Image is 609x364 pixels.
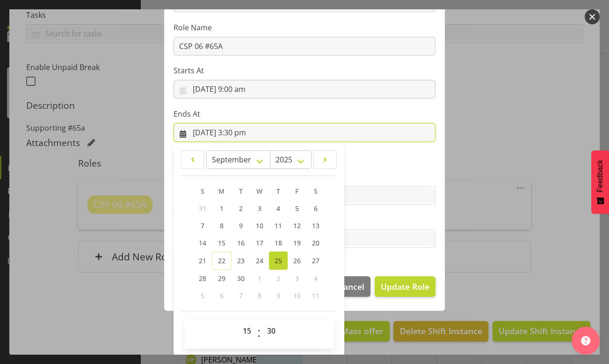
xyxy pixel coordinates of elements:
span: 30 [237,274,245,283]
a: 27 [306,252,325,270]
span: 2 [276,274,280,283]
a: 23 [232,252,250,270]
span: 15 [218,238,225,247]
span: 9 [276,291,280,300]
span: M [218,187,225,196]
a: 12 [288,217,306,234]
span: 11 [312,291,319,300]
span: 22 [218,256,225,265]
span: 20 [312,238,319,247]
label: Ends At [174,108,435,119]
span: 14 [199,238,206,247]
span: 25 [275,256,282,265]
span: 21 [199,256,206,265]
span: 26 [293,256,301,265]
span: T [239,187,243,196]
span: 5 [201,291,204,300]
a: 14 [193,234,212,252]
span: 4 [276,204,280,213]
button: Cancel [332,276,370,297]
button: Feedback - Show survey [591,150,609,214]
span: 4 [314,274,318,283]
span: 2 [239,204,243,213]
a: 11 [269,217,288,234]
span: 13 [312,221,319,230]
a: 20 [306,234,325,252]
a: 13 [306,217,325,234]
a: 29 [212,270,232,287]
label: Starts At [174,65,435,76]
span: 17 [256,238,263,247]
a: 26 [288,252,306,270]
a: 8 [212,217,232,234]
a: 28 [193,270,212,287]
span: Feedback [596,160,604,192]
input: E.g. Waiter 1 [174,37,435,56]
span: 10 [256,221,263,230]
span: T [276,187,280,196]
input: Click to select... [174,80,435,98]
a: 1 [212,200,232,217]
label: Role Name [174,22,435,33]
span: 28 [199,274,206,283]
a: 16 [232,234,250,252]
span: F [295,187,298,196]
a: 17 [250,234,269,252]
a: 10 [250,217,269,234]
span: 6 [314,204,318,213]
a: 15 [212,234,232,252]
span: S [201,187,204,196]
a: 19 [288,234,306,252]
span: 11 [275,221,282,230]
span: 3 [295,274,299,283]
span: 10 [293,291,301,300]
a: 3 [250,200,269,217]
span: 31 [199,204,206,213]
a: 7 [193,217,212,234]
span: 5 [295,204,299,213]
span: 24 [256,256,263,265]
span: 12 [293,221,301,230]
span: 7 [201,221,204,230]
span: 1 [220,204,224,213]
a: 21 [193,252,212,270]
span: 3 [258,204,261,213]
span: W [256,187,262,196]
a: 9 [232,217,250,234]
a: 25 [269,252,288,270]
span: 29 [218,274,225,283]
input: Click to select... [174,123,435,142]
button: Update Role [375,276,435,297]
a: 24 [250,252,269,270]
a: 5 [288,200,306,217]
a: 30 [232,270,250,287]
span: 23 [237,256,245,265]
span: 18 [275,238,282,247]
img: help-xxl-2.png [581,336,590,345]
span: 9 [239,221,243,230]
span: Update Role [381,280,429,293]
span: Cancel [338,280,364,293]
a: 6 [306,200,325,217]
span: 19 [293,238,301,247]
span: : [257,322,261,345]
span: 16 [237,238,245,247]
span: 27 [312,256,319,265]
a: 2 [232,200,250,217]
a: 18 [269,234,288,252]
span: 6 [220,291,224,300]
span: 1 [258,274,261,283]
a: 4 [269,200,288,217]
span: S [314,187,318,196]
span: 8 [220,221,224,230]
span: 7 [239,291,243,300]
span: 8 [258,291,261,300]
a: 22 [212,252,232,270]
